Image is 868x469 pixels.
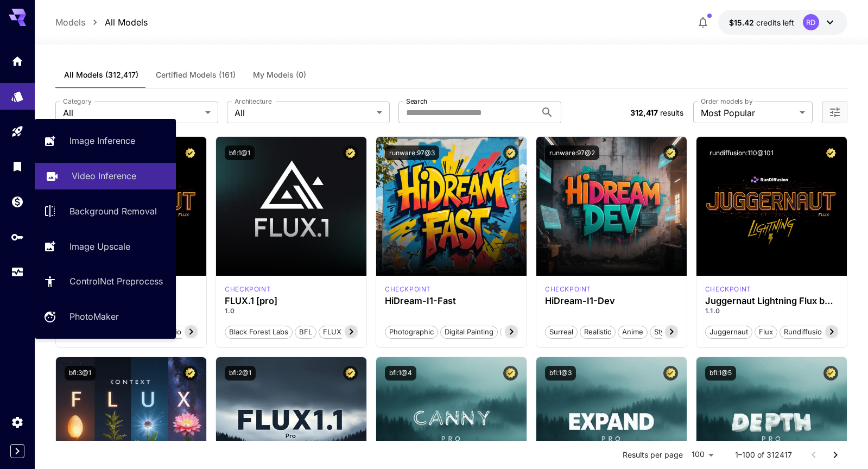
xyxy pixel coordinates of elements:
label: Order models by [701,97,752,106]
button: Open more filters [828,106,841,119]
p: ControlNet Preprocess [69,275,163,288]
nav: breadcrumb [55,16,148,29]
h3: HiDream-I1-Fast [385,296,518,306]
button: $15.41724 [718,10,847,35]
a: Image Inference [35,128,176,154]
p: 1.0 [225,306,358,316]
label: Search [406,97,427,106]
span: All [235,106,372,119]
button: Certified Model – Vetted for best performance and includes a commercial license. [343,145,358,160]
p: checkpoint [385,284,431,294]
button: Certified Model – Vetted for best performance and includes a commercial license. [503,145,518,160]
span: All [63,106,201,119]
div: Settings [11,415,24,429]
span: rundiffusion [780,327,830,338]
span: All Models (312,417) [64,70,138,80]
button: bfl:2@1 [225,366,256,381]
span: Digital Painting [441,327,497,338]
p: PhotoMaker [69,310,119,323]
span: FLUX.1 [pro] [319,327,369,338]
button: Go to next page [825,444,846,466]
div: Playground [11,125,24,138]
span: My Models (0) [253,70,306,80]
span: Photographic [385,327,438,338]
span: $15.42 [729,18,756,27]
div: RD [803,14,819,30]
span: Realistic [580,327,615,338]
a: ControlNet Preprocess [35,268,176,295]
label: Category [63,97,92,106]
button: bfl:1@1 [225,145,255,160]
a: PhotoMaker [35,303,176,330]
div: 100 [687,447,718,462]
p: All Models [105,16,148,29]
label: Architecture [235,97,271,106]
span: juggernaut [706,327,752,338]
div: fluxpro [225,284,271,294]
span: Surreal [546,327,577,338]
span: Anime [618,327,647,338]
span: credits left [756,18,794,27]
h3: FLUX.1 [pro] [225,296,358,306]
span: BFL [295,327,316,338]
h3: Juggernaut Lightning Flux by RunDiffusion [705,296,838,306]
span: Cinematic [500,327,541,338]
a: Image Upscale [35,233,176,259]
div: $15.41724 [729,17,794,28]
p: checkpoint [705,284,751,294]
p: Image Upscale [69,240,130,253]
div: HiDream Dev [545,284,591,294]
div: Home [11,51,24,65]
div: API Keys [11,230,24,244]
span: Certified Models (161) [156,70,236,80]
p: Image Inference [69,134,135,147]
div: HiDream Fast [385,284,431,294]
p: Video Inference [72,169,136,182]
h3: HiDream-I1-Dev [545,296,678,306]
div: Usage [11,265,24,279]
button: bfl:1@5 [705,366,736,381]
button: Expand sidebar [10,444,24,458]
button: Certified Model – Vetted for best performance and includes a commercial license. [823,366,838,381]
button: Certified Model – Vetted for best performance and includes a commercial license. [183,145,198,160]
span: flux [755,327,777,338]
a: Background Removal [35,198,176,225]
button: bfl:1@3 [545,366,576,381]
button: rundiffusion:110@101 [705,145,778,160]
button: bfl:3@1 [65,366,96,381]
span: Most Popular [701,106,795,119]
p: checkpoint [545,284,591,294]
p: Models [55,16,85,29]
p: checkpoint [225,284,271,294]
button: Certified Model – Vetted for best performance and includes a commercial license. [663,366,678,381]
button: Certified Model – Vetted for best performance and includes a commercial license. [503,366,518,381]
p: 1–100 of 312417 [735,449,792,460]
div: FLUX.1 D [705,284,751,294]
button: bfl:1@4 [385,366,416,381]
div: Library [11,160,24,173]
span: results [660,108,683,117]
span: Stylized [650,327,684,338]
button: Certified Model – Vetted for best performance and includes a commercial license. [823,145,838,160]
button: runware:97@2 [545,145,599,160]
button: Certified Model – Vetted for best performance and includes a commercial license. [183,366,198,381]
a: Video Inference [35,163,176,189]
p: Results per page [623,449,683,460]
div: Models [11,86,24,100]
span: 312,417 [630,108,658,117]
span: Black Forest Labs [225,327,292,338]
div: Wallet [11,195,24,208]
p: 1.1.0 [705,306,838,316]
button: Certified Model – Vetted for best performance and includes a commercial license. [343,366,358,381]
button: Certified Model – Vetted for best performance and includes a commercial license. [663,145,678,160]
p: Background Removal [69,205,157,218]
button: runware:97@3 [385,145,439,160]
